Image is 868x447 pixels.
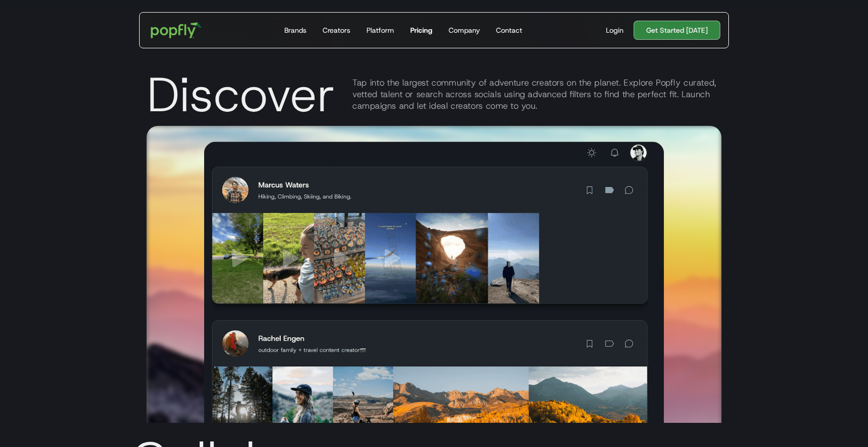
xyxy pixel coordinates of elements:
[366,25,394,35] div: Platform
[606,25,624,35] div: Login
[634,21,720,40] a: Get Started [DATE]
[449,25,480,35] div: Company
[319,13,354,48] a: Creators
[144,15,209,45] a: home
[445,13,484,48] a: Company
[323,25,350,35] div: Creators
[406,13,437,48] a: Pricing
[602,25,628,35] a: Login
[284,25,306,35] div: Brands
[496,25,522,35] div: Contact
[362,13,398,48] a: Platform
[352,77,721,111] div: Tap into the largest community of adventure creators on the planet. Explore Popfly curated, vette...
[410,25,432,35] div: Pricing
[492,13,526,48] a: Contact
[147,70,335,118] div: Discover
[280,13,311,48] a: Brands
